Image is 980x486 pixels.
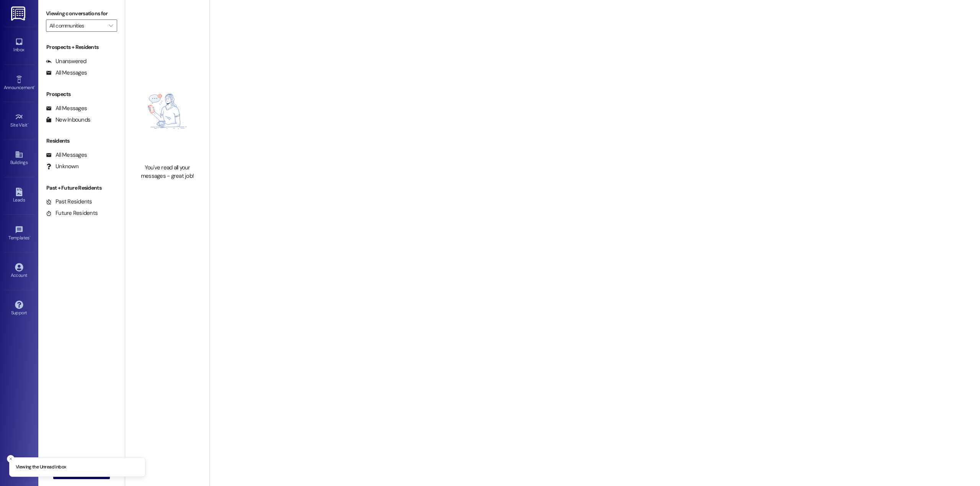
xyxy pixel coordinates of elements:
span: • [28,121,29,127]
div: Prospects [38,90,125,98]
div: All Messages [46,104,87,112]
a: Buildings [4,148,34,169]
div: Future Residents [46,209,98,217]
a: Leads [4,185,34,206]
input: All communities [49,20,105,32]
img: ResiDesk Logo [11,7,27,21]
a: Inbox [4,35,34,56]
div: Prospects + Residents [38,43,125,51]
img: empty-state [134,63,201,160]
button: Close toast [7,455,15,463]
p: Viewing the Unread inbox [16,464,66,471]
div: Unknown [46,163,78,171]
div: Past + Future Residents [38,184,125,192]
div: Past Residents [46,198,92,206]
a: Support [4,298,34,319]
a: Account [4,261,34,281]
div: All Messages [46,69,87,77]
div: All Messages [46,151,87,159]
i:  [109,23,113,29]
span: • [34,84,35,89]
div: Unanswered [46,57,87,65]
label: Viewing conversations for [46,8,117,20]
div: Residents [38,137,125,145]
span: • [29,234,31,239]
a: Templates • [4,223,34,244]
a: Site Visit • [4,111,34,131]
div: You've read all your messages - great job! [134,164,201,180]
div: New Inbounds [46,116,90,124]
